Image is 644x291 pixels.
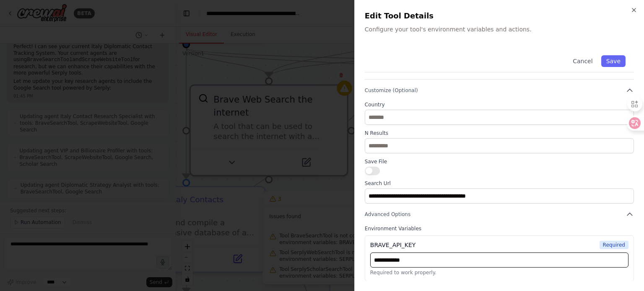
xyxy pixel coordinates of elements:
[365,211,410,218] span: Advanced Options
[365,158,634,165] label: Save File
[370,269,628,276] p: Required to work properly.
[365,225,634,232] label: Environment Variables
[365,87,418,94] span: Customize (Optional)
[365,86,634,95] button: Customize (Optional)
[365,25,634,33] p: Configure your tool's environment variables and actions.
[365,10,634,22] h2: Edit Tool Details
[365,130,634,136] label: N Results
[365,101,634,108] label: Country
[365,180,634,187] label: Search Url
[568,55,597,67] button: Cancel
[600,241,628,249] span: Required
[370,241,416,249] div: BRAVE_API_KEY
[601,55,626,67] button: Save
[365,210,634,219] button: Advanced Options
